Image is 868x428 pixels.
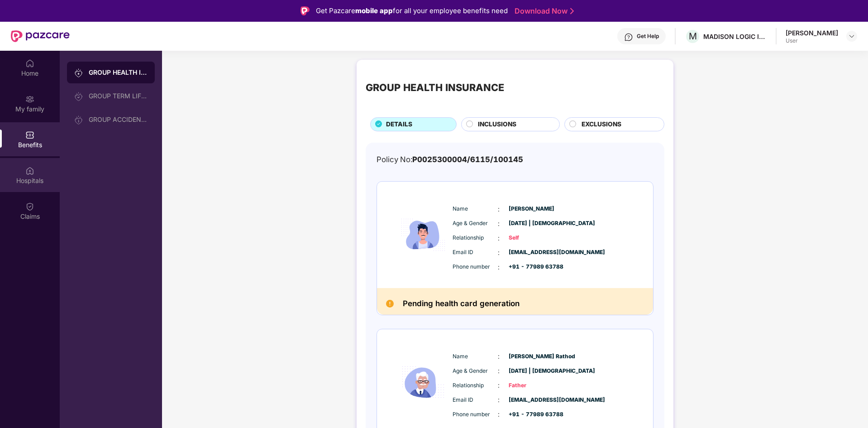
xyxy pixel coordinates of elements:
[509,248,554,257] span: [EMAIL_ADDRESS][DOMAIN_NAME]
[509,219,554,228] span: [DATE] | [DEMOGRAPHIC_DATA]
[300,6,310,15] img: Logo
[509,410,554,419] span: +91 - 77989 63788
[386,300,394,308] img: Pending
[316,5,508,16] div: Get Pazcare for all your employee benefits need
[74,92,83,101] img: svg+xml;base64,PHN2ZyB3aWR0aD0iMjAiIGhlaWdodD0iMjAiIHZpZXdCb3g9IjAgMCAyMCAyMCIgZmlsbD0ibm9uZSIgeG...
[25,166,34,175] img: svg+xml;base64,PHN2ZyBpZD0iSG9zcGl0YWxzIiB4bWxucz0iaHR0cDovL3d3dy53My5vcmcvMjAwMC9zdmciIHdpZHRoPS...
[637,33,659,40] div: Get Help
[509,205,554,213] span: [PERSON_NAME]
[624,33,633,42] img: svg+xml;base64,PHN2ZyBpZD0iSGVscC0zMngzMiIgeG1sbnM9Imh0dHA6Ly93d3cudzMub3JnLzIwMDAvc3ZnIiB3aWR0aD...
[453,381,498,390] span: Relationship
[478,120,516,130] span: INCLUSIONS
[89,68,148,77] div: GROUP HEALTH INSURANCE
[377,154,523,165] div: Policy No:
[453,367,498,375] span: Age & Gender
[25,202,34,211] img: svg+xml;base64,PHN2ZyBpZD0iQ2xhaW0iIHhtbG5zPSJodHRwOi8vd3d3LnczLm9yZy8yMDAwL3N2ZyIgd2lkdGg9IjIwIi...
[509,352,554,361] span: [PERSON_NAME] Rathod
[396,191,450,279] img: icon
[498,204,500,214] span: :
[498,248,500,258] span: :
[509,367,554,375] span: [DATE] | [DEMOGRAPHIC_DATA]
[453,219,498,228] span: Age & Gender
[453,396,498,404] span: Email ID
[412,155,523,164] span: P0025300004/6115/100145
[509,263,554,271] span: +91 - 77989 63788
[498,219,500,229] span: :
[403,297,520,310] h2: Pending health card generation
[689,31,697,42] span: M
[25,130,34,139] img: svg+xml;base64,PHN2ZyBpZD0iQmVuZWZpdHMiIHhtbG5zPSJodHRwOi8vd3d3LnczLm9yZy8yMDAwL3N2ZyIgd2lkdGg9Ij...
[396,338,450,427] img: icon
[25,95,34,104] img: svg+xml;base64,PHN2ZyB3aWR0aD0iMjAiIGhlaWdodD0iMjAiIHZpZXdCb3g9IjAgMCAyMCAyMCIgZmlsbD0ibm9uZSIgeG...
[74,115,83,125] img: svg+xml;base64,PHN2ZyB3aWR0aD0iMjAiIGhlaWdodD0iMjAiIHZpZXdCb3g9IjAgMCAyMCAyMCIgZmlsbD0ibm9uZSIgeG...
[498,395,500,405] span: :
[355,6,393,15] strong: mobile app
[570,6,574,16] img: Stroke
[498,233,500,243] span: :
[498,351,500,361] span: :
[89,92,148,100] div: GROUP TERM LIFE INSURANCE
[366,80,504,95] div: GROUP HEALTH INSURANCE
[89,116,148,123] div: GROUP ACCIDENTAL INSURANCE
[703,32,767,41] div: MADISON LOGIC INDIA PRIVATE LIMITED
[498,366,500,376] span: :
[74,68,83,77] img: svg+xml;base64,PHN2ZyB3aWR0aD0iMjAiIGhlaWdodD0iMjAiIHZpZXdCb3g9IjAgMCAyMCAyMCIgZmlsbD0ibm9uZSIgeG...
[786,37,838,44] div: User
[25,59,34,68] img: svg+xml;base64,PHN2ZyBpZD0iSG9tZSIgeG1sbnM9Imh0dHA6Ly93d3cudzMub3JnLzIwMDAvc3ZnIiB3aWR0aD0iMjAiIG...
[509,234,554,242] span: Self
[453,205,498,213] span: Name
[786,29,838,37] div: [PERSON_NAME]
[386,120,412,130] span: DETAILS
[509,381,554,390] span: Father
[11,30,70,42] img: New Pazcare Logo
[453,248,498,257] span: Email ID
[848,33,855,40] img: svg+xml;base64,PHN2ZyBpZD0iRHJvcGRvd24tMzJ4MzIiIHhtbG5zPSJodHRwOi8vd3d3LnczLm9yZy8yMDAwL3N2ZyIgd2...
[498,409,500,419] span: :
[453,352,498,361] span: Name
[582,120,621,130] span: EXCLUSIONS
[515,6,571,16] a: Download Now
[453,234,498,242] span: Relationship
[453,263,498,271] span: Phone number
[509,396,554,404] span: [EMAIL_ADDRESS][DOMAIN_NAME]
[498,380,500,390] span: :
[453,410,498,419] span: Phone number
[498,262,500,272] span: :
